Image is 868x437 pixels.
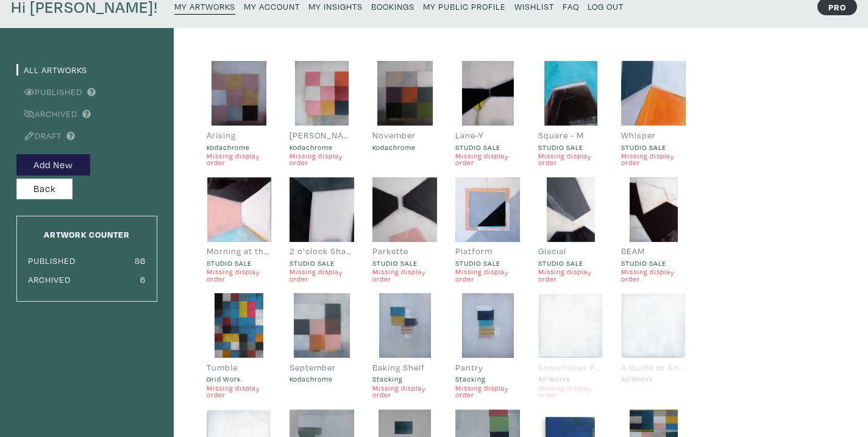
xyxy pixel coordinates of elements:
[372,142,437,152] small: Kodachrome
[538,142,603,152] small: STUDIO SALE
[538,61,603,166] a: Square - M STUDIO SALE Missing display order
[455,361,520,374] div: Pantry
[290,61,354,166] a: [PERSON_NAME] at the Garden Party Kodachrome Missing display order
[455,142,520,152] small: STUDIO SALE
[290,268,354,282] small: Missing display order
[207,129,271,142] div: Arising
[455,177,520,282] a: Platform STUDIO SALE Missing display order
[372,61,437,152] a: November Kodachrome
[207,142,271,152] small: Kodachrome
[290,129,354,142] div: [PERSON_NAME] at the Garden Party
[423,1,506,12] small: My Public Profile
[621,142,686,152] small: STUDIO SALE
[28,274,71,285] small: Archived
[372,293,437,398] a: Baking Shelf Stacking Missing display order
[455,258,520,268] small: STUDIO SALE
[16,179,73,200] button: Back
[244,1,300,12] small: My Account
[290,361,354,374] div: September
[207,177,271,282] a: Morning at the Cornver STUDIO SALE Missing display order
[290,374,354,384] small: Kodachrome
[372,244,437,258] div: Parkette
[538,244,603,258] div: Glacial
[621,129,686,142] div: Whisper
[290,258,354,268] small: STUDIO SALE
[372,268,437,282] small: Missing display order
[16,64,87,76] a: All Artworks
[455,293,520,398] a: Pantry Stacking Missing display order
[588,1,624,12] small: Log Out
[538,258,603,268] small: STUDIO SALE
[174,1,235,12] small: My Artworks
[207,152,271,166] small: Missing display order
[538,152,603,166] small: Missing display order
[538,385,603,399] small: Missing display order
[290,152,354,166] small: Missing display order
[621,244,686,258] div: BEAM
[290,293,354,384] a: September Kodachrome
[372,129,437,142] div: November
[371,1,414,12] small: Bookings
[290,177,354,282] a: 2 o'clock Shadow STUDIO SALE Missing display order
[207,385,271,399] small: Missing display order
[621,374,686,384] small: All Works
[455,244,520,258] div: Platform
[290,244,354,258] div: 2 o'clock Shadow
[207,268,271,282] small: Missing display order
[455,152,520,166] small: Missing display order
[135,255,146,266] small: 86
[538,129,603,142] div: Square - M
[538,177,603,282] a: Glacial STUDIO SALE Missing display order
[538,361,603,374] div: Snowflakes Fall into One of 36 Shapes
[207,374,271,384] small: Grid Work
[563,1,579,12] small: FAQ
[455,374,520,384] small: Stacking
[455,129,520,142] div: Lane-Y
[514,1,554,12] small: Wishlist
[207,293,271,398] a: Tumble Grid Work Missing display order
[207,61,271,166] a: Arising Kodachrome Missing display order
[372,361,437,374] div: Baking Shelf
[16,108,77,119] a: Archived
[538,374,603,384] small: All Works
[44,229,130,240] small: Artwork Counter
[621,152,686,166] small: Missing display order
[16,130,62,141] a: Draft
[16,154,90,176] button: Add New
[290,142,354,152] small: Kodachrome
[621,177,686,282] a: BEAM STUDIO SALE Missing display order
[372,385,437,399] small: Missing display order
[455,268,520,282] small: Missing display order
[455,61,520,166] a: Lane-Y STUDIO SALE Missing display order
[28,255,76,266] small: Published
[16,86,82,98] a: Published
[621,361,686,374] div: A Guide to Snowflakes
[621,268,686,282] small: Missing display order
[207,361,271,374] div: Tumble
[207,244,271,258] div: Morning at the Cornver
[621,258,686,268] small: STUDIO SALE
[207,258,271,268] small: STUDIO SALE
[140,274,146,285] small: 6
[372,177,437,282] a: Parkette STUDIO SALE Missing display order
[308,1,363,12] small: My Insights
[538,293,603,398] a: Snowflakes Fall into One of 36 Shapes All Works Missing display order
[621,61,686,166] a: Whisper STUDIO SALE Missing display order
[455,385,520,399] small: Missing display order
[621,293,686,384] a: A Guide to Snowflakes All Works
[372,374,437,384] small: Stacking
[372,258,437,268] small: STUDIO SALE
[538,268,603,282] small: Missing display order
